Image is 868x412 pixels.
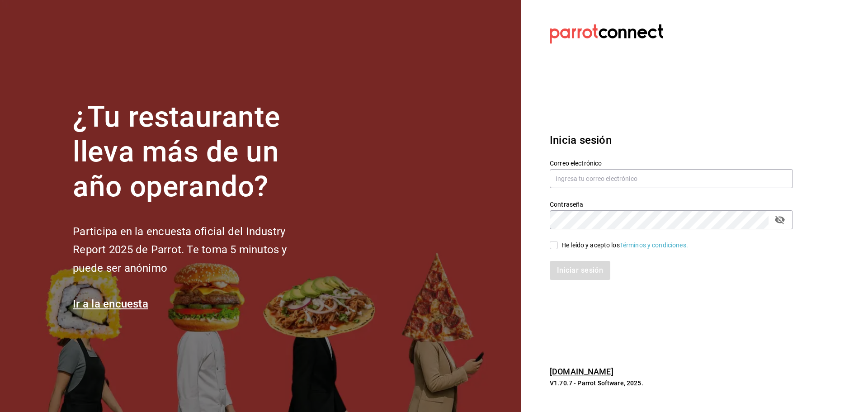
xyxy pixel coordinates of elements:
[550,132,793,148] h3: Inicia sesión
[73,100,317,204] h1: ¿Tu restaurante lleva más de un año operando?
[550,367,613,376] a: [DOMAIN_NAME]
[550,169,793,188] input: Ingresa tu correo electrónico
[550,379,793,388] p: V1.70.7 - Parrot Software, 2025.
[620,242,688,249] a: Términos y condiciones.
[772,212,788,227] button: passwordField
[550,160,793,166] label: Correo electrónico
[550,201,793,208] label: Contraseña
[73,298,148,310] a: Ir a la encuesta
[561,241,688,250] div: He leído y acepto los
[73,223,317,278] h2: Participa en la encuesta oficial del Industry Report 2025 de Parrot. Te toma 5 minutos y puede se...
